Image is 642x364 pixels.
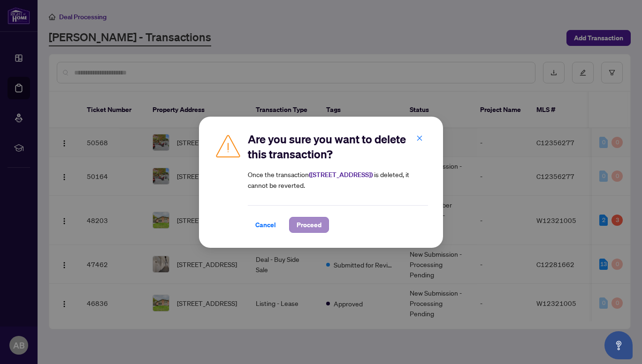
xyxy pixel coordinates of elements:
button: Open asap [604,331,633,359]
span: Proceed [297,217,321,232]
button: Proceed [289,217,329,233]
h2: Are you sure you want to delete this transaction? [248,132,428,162]
button: Cancel [248,217,283,233]
span: Cancel [255,217,276,232]
span: close [416,135,423,141]
strong: ( [STREET_ADDRESS] ) [309,171,373,179]
article: Once the transaction is deleted, it cannot be reverted. [248,169,428,190]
